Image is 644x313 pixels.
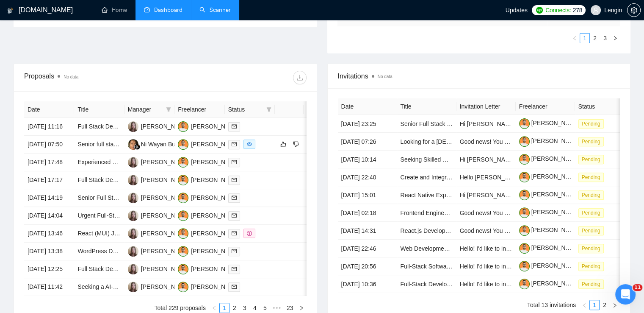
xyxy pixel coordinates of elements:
span: Connects: [545,6,571,15]
td: Full Stack Developer Needed for AWS & React Project [74,171,124,189]
img: NW [128,139,138,150]
span: mail [232,213,237,218]
img: TM [178,282,188,292]
span: Pending [578,244,604,253]
td: Experienced React Developer for Pixel Perfect Figma Designs [74,154,124,171]
li: 1 [580,33,590,43]
span: Pending [578,173,604,182]
a: Full Stack Developer [77,123,132,130]
li: Next 5 Pages [270,303,284,313]
td: [DATE] 23:25 [338,115,397,133]
a: Seeking a AI-Focused Full Stack developer for building voice agent integrated Website. [77,283,306,290]
span: filter [266,107,271,112]
img: NB [128,264,138,274]
li: 3 [240,303,250,313]
a: Pending [578,138,607,145]
span: download [293,74,306,81]
button: left [579,300,589,310]
img: TM [178,139,188,150]
span: ••• [270,303,284,313]
img: TM [178,228,188,239]
a: [PERSON_NAME] [519,191,580,198]
li: Total 229 proposals [155,303,206,313]
button: right [610,300,620,310]
a: setting [627,7,641,14]
span: dislike [293,141,299,148]
img: NB [128,246,138,257]
span: Pending [578,190,604,200]
img: c1NLmzrk-0pBZjOo1nLSJnOz0itNHKTdmMHAt8VIsLFzaWqqsJDJtcFyV3OYvrqgu3 [519,279,530,289]
a: TM[PERSON_NAME] [178,247,240,254]
td: Senior Full Stack Developer - AI Web Apps (React, Node.js, OpenAI, Supabase) [74,189,124,207]
span: right [612,303,617,308]
a: 1 [220,303,229,313]
a: 2 [230,303,239,313]
a: 23 [284,303,296,313]
td: Senior Full Stack Developer [397,115,456,133]
a: NB[PERSON_NAME] [128,194,190,201]
a: Full Stack Developer Needed for SaaS Product Maintenance [77,265,237,272]
img: c1NLmzrk-0pBZjOo1nLSJnOz0itNHKTdmMHAt8VIsLFzaWqqsJDJtcFyV3OYvrqgu3 [519,190,530,200]
a: [PERSON_NAME] [519,280,580,287]
td: [DATE] 13:38 [24,243,74,260]
a: TM[PERSON_NAME] [178,158,240,165]
span: filter [265,103,273,116]
a: Pending [578,280,607,287]
div: [PERSON_NAME] [141,264,190,274]
button: like [278,139,288,149]
span: left [212,305,217,310]
td: [DATE] 17:17 [24,171,74,189]
a: TM[PERSON_NAME] [178,229,240,236]
img: gigradar-bm.png [134,144,140,150]
span: filter [166,107,171,112]
li: Next Page [610,33,620,43]
img: TM [178,246,188,257]
th: Title [397,98,456,115]
td: Seeking a AI-Focused Full Stack developer for building voice agent integrated Website. [74,278,124,296]
td: [DATE] 10:14 [338,151,397,168]
td: WordPress Developer - Long-term Freelancer (WPBakery, ACF, Custom PHP) [74,243,124,260]
span: Pending [578,137,604,146]
td: [DATE] 22:46 [338,240,397,257]
li: Previous Page [569,33,580,43]
a: Full-Stack Developer for Sports Matchmaking App & Venue Platform (MVP) [401,281,598,288]
td: Full-Stack Software Engineer Needed - React Native, Node.js, TypeScript [397,257,456,275]
td: [DATE] 10:36 [338,275,397,293]
img: c1NLmzrk-0pBZjOo1nLSJnOz0itNHKTdmMHAt8VIsLFzaWqqsJDJtcFyV3OYvrqgu3 [519,136,530,147]
a: Pending [578,263,607,269]
img: TM [178,210,188,221]
img: NB [128,157,138,168]
div: [PERSON_NAME] [141,211,190,220]
td: Seeking Skilled Web Designer & Developer for Roofing Company Website (WordPress/Webflow) [397,151,456,168]
a: TM[PERSON_NAME] [178,265,240,272]
th: Date [24,101,74,118]
td: [DATE] 14:31 [338,222,397,240]
span: mail [232,284,237,289]
img: c1NLmzrk-0pBZjOo1nLSJnOz0itNHKTdmMHAt8VIsLFzaWqqsJDJtcFyV3OYvrqgu3 [519,118,530,129]
a: TM[PERSON_NAME] [178,176,240,183]
a: [PERSON_NAME] [519,120,580,126]
iframe: Intercom live chat [615,284,636,305]
div: [PERSON_NAME] [141,246,190,256]
a: Full Stack Developer Needed for AWS & React Project [77,176,221,183]
li: 1 [589,300,600,310]
div: [PERSON_NAME] [141,157,190,167]
a: [PERSON_NAME] [519,155,580,162]
th: Freelancer [516,98,575,115]
td: [DATE] 11:16 [24,118,74,136]
span: mail [232,195,237,200]
a: 1 [580,34,589,43]
li: Next Page [610,300,620,310]
button: download [293,71,307,84]
span: Invitations [338,71,620,81]
a: [PERSON_NAME] [519,173,580,180]
img: NB [128,210,138,221]
span: Manager [128,105,163,114]
a: Senior Full Stack Developer [401,120,474,127]
a: TM[PERSON_NAME] [178,123,240,129]
div: [PERSON_NAME] [191,122,240,131]
td: Web Development & Coding Expert Needed [397,240,456,257]
span: left [572,36,577,41]
a: [PERSON_NAME] [519,244,580,251]
span: mail [232,124,237,129]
